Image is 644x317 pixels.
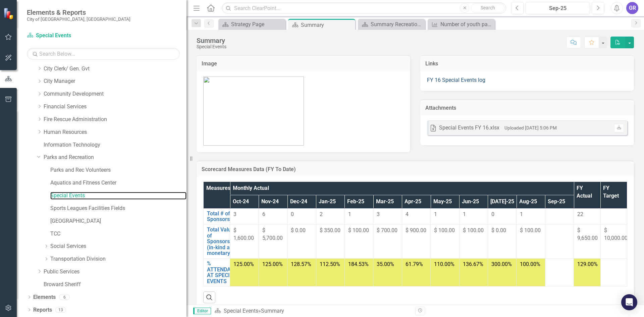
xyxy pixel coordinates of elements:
[50,166,186,174] a: Parks and Rec Volunteers
[44,268,186,276] a: Public Services
[33,306,52,314] a: Reports
[262,211,265,217] span: 6
[621,294,637,310] div: Open Intercom Messenger
[520,261,540,267] span: 100.00%
[577,261,598,267] span: 129.00%
[504,125,557,130] small: Uploaded [DATE] 5:06 PM
[528,4,588,12] div: Sep-25
[50,217,186,225] a: [GEOGRAPHIC_DATA]
[291,227,306,233] span: $ 0.00
[440,20,493,29] div: Number of youth participants in recreation programs
[193,308,211,314] span: Editor
[377,211,380,217] span: 3
[481,5,495,10] span: Search
[491,211,494,217] span: 0
[231,20,284,29] div: Strategy Page
[604,227,628,241] span: $ 10,000.00
[434,227,455,233] span: $ 100.00
[261,308,284,314] div: Summary
[434,211,437,217] span: 1
[207,227,240,256] a: Total Value of Sponsorships (in-kind and monetary)
[291,211,294,217] span: 0
[406,261,423,267] span: 61.79%
[204,225,230,259] td: Double-Click to Edit Right Click for Context Menu
[360,20,423,29] a: Summary Recreation - Program Description (7010)
[50,179,186,187] a: Aquatics and Fitness Center
[44,154,186,161] a: Parks and Recreation
[214,307,410,315] div: »
[222,2,506,14] input: Search ClearPoint...
[50,255,186,263] a: Transportation Division
[27,32,111,40] a: Special Events
[348,227,369,233] span: $ 100.00
[27,8,130,16] span: Elements & Reports
[44,281,186,288] a: Broward Sheriff
[3,8,15,19] img: ClearPoint Strategy
[44,90,186,98] a: Community Development
[434,261,454,267] span: 110.00%
[471,3,504,13] button: Search
[439,124,499,132] div: Special Events FY 16.xlsx
[491,227,506,233] span: $ 0.00
[463,261,483,267] span: 136.67%
[233,211,236,217] span: 3
[520,211,523,217] span: 1
[207,261,241,284] a: % ATTENDANCE AT SPECIAL EVENTS
[577,211,583,217] span: 22
[526,2,590,14] button: Sep-25
[207,211,240,222] a: Total # of Sponsorships
[55,307,66,313] div: 13
[406,211,409,217] span: 4
[291,261,311,267] span: 128.57%
[377,227,397,233] span: $ 700.00
[320,227,340,233] span: $ 350.00
[50,205,186,212] a: Sports Leagues Facilities Fields
[197,37,226,44] div: Summary
[348,261,369,267] span: 184.53%
[33,294,56,301] a: Elements
[44,128,186,136] a: Human Resources
[463,227,484,233] span: $ 100.00
[371,20,423,29] div: Summary Recreation - Program Description (7010)
[204,259,230,286] td: Double-Click to Edit Right Click for Context Menu
[262,261,283,267] span: 125.00%
[429,20,493,29] a: Number of youth participants in recreation programs
[320,211,323,217] span: 2
[27,16,130,22] small: City of [GEOGRAPHIC_DATA], [GEOGRAPHIC_DATA]
[348,211,351,217] span: 1
[224,308,258,314] a: Special Events
[463,211,466,217] span: 1
[425,105,629,111] h3: Attachments
[50,192,186,200] a: Special Events
[197,44,226,49] div: Special Events
[27,48,180,60] input: Search Below...
[233,227,254,241] span: $ 1,600.00
[377,261,394,267] span: 35.00%
[320,261,340,267] span: 112.50%
[44,103,186,111] a: Financial Services
[262,227,283,241] span: $ 5,700.00
[491,261,512,267] span: 300.00%
[44,116,186,123] a: Fire Rescue Administration
[233,261,254,267] span: 125.00%
[202,61,405,67] h3: Image
[44,141,186,149] a: Information Technology
[204,208,230,224] td: Double-Click to Edit Right Click for Context Menu
[44,65,186,73] a: City Clerk/ Gen. Gvt
[202,166,629,172] h3: Scorecard Measures Data (FY To Date)
[406,227,426,233] span: $ 900.00
[577,227,598,241] span: $ 9,650.00
[425,61,629,67] h3: Links
[59,294,70,300] div: 6
[44,77,186,85] a: City Manager
[520,227,541,233] span: $ 100.00
[301,21,354,29] div: Summary
[50,230,186,238] a: TCC
[427,77,485,83] a: FY 16 Special Events log
[50,243,186,250] a: Social Services
[220,20,284,29] a: Strategy Page
[626,2,638,14] button: GR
